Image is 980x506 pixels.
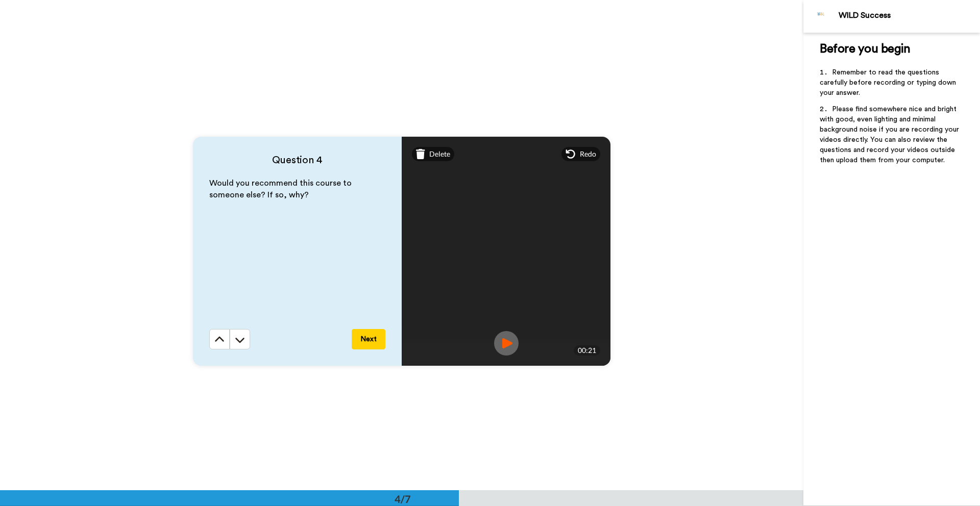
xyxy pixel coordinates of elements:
img: Profile Image [809,4,834,29]
button: Next [352,329,385,349]
div: 00:21 [574,345,600,356]
div: Redo [561,147,600,161]
span: Would you recommend this course to someone else? If so, why? [209,179,354,199]
span: Redo [580,149,596,159]
div: 4/7 [378,492,427,506]
span: Remember to read the questions carefully before recording or typing down your answer. [820,69,958,96]
span: Please find somewhere nice and bright with good, even lighting and minimal background noise if yo... [820,106,961,164]
h4: Question 4 [209,153,385,167]
img: ic_record_play.svg [494,331,519,356]
div: Delete [412,147,454,161]
span: Before you begin [820,43,910,55]
span: Delete [429,149,450,159]
div: WILD Success [839,11,979,20]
